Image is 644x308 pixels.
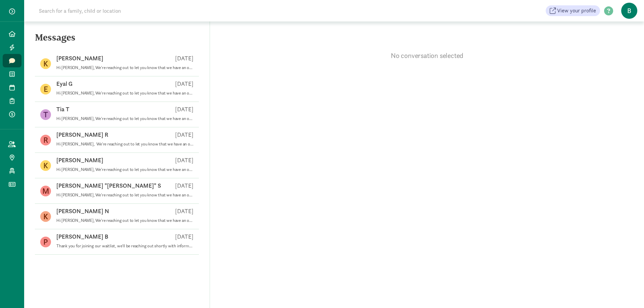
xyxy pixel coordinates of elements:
[56,141,194,147] p: Hi [PERSON_NAME], We're reaching out to let you know that we have an opening that appears to meet...
[56,105,69,113] p: Tia T
[56,207,109,215] p: [PERSON_NAME] N
[175,54,194,62] p: [DATE]
[56,218,194,223] p: Hi [PERSON_NAME], We're reaching out to let you know that we have an opening that appears to meet...
[56,90,194,96] p: Hi [PERSON_NAME], We're reaching out to let you know that we have an opening that appears to meet...
[56,192,194,198] p: Hi [PERSON_NAME], We're reaching out to let you know that we have an opening that appears to meet...
[56,243,194,249] p: Thank you for joining our waitlist, we'll be reaching out shortly with information about registra...
[621,3,637,19] span: B
[557,7,596,15] span: View your profile
[56,182,161,190] p: [PERSON_NAME] "[PERSON_NAME]" S
[40,160,51,171] figure: K
[40,109,51,120] figure: T
[175,207,194,215] p: [DATE]
[175,80,194,88] p: [DATE]
[56,233,108,241] p: [PERSON_NAME] B
[546,5,600,16] a: View your profile
[56,65,194,70] p: Hi [PERSON_NAME], We're reaching out to let you know that we have an opening that appears to meet...
[40,58,51,69] figure: K
[56,156,103,164] p: [PERSON_NAME]
[40,84,51,95] figure: E
[40,135,51,145] figure: R
[56,80,72,88] p: Eyal G
[40,211,51,222] figure: K
[175,156,194,164] p: [DATE]
[175,105,194,113] p: [DATE]
[175,233,194,241] p: [DATE]
[56,167,194,172] p: Hi [PERSON_NAME], We're reaching out to let you know that we have an opening that appears to meet...
[56,131,108,139] p: [PERSON_NAME] R
[210,51,644,60] p: No conversation selected
[56,116,194,121] p: Hi [PERSON_NAME], We're reaching out to let you know that we have an opening that appears to meet...
[175,182,194,190] p: [DATE]
[175,131,194,139] p: [DATE]
[40,237,51,247] figure: P
[35,4,223,17] input: Search for a family, child or location
[40,186,51,196] figure: M
[56,54,103,62] p: [PERSON_NAME]
[24,32,210,48] h5: Messages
